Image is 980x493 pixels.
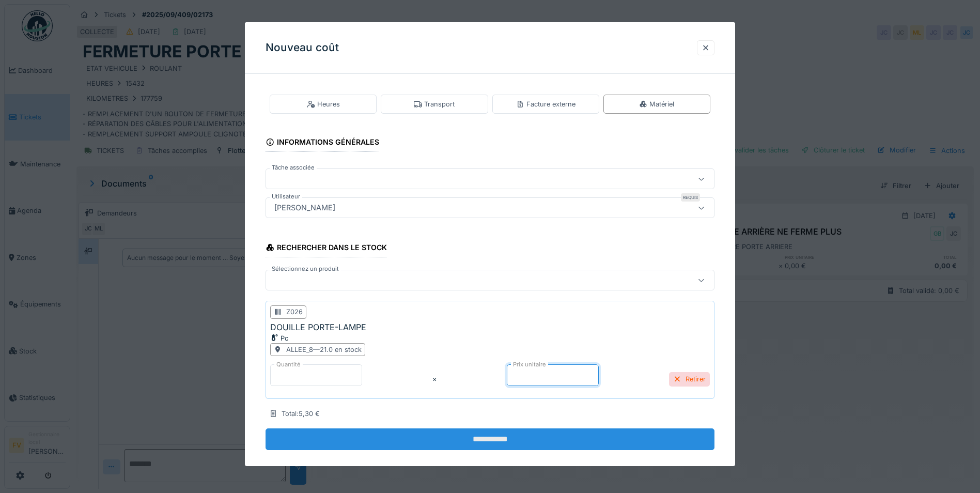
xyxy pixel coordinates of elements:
label: Sélectionnez un produit [270,265,341,273]
div: [PERSON_NAME] [270,202,339,213]
label: Tâche associée [270,163,317,172]
div: Facture externe [516,99,575,109]
div: Heures [307,99,340,109]
label: Utilisateur [270,192,302,201]
div: Total : 5,30 € [282,409,320,419]
div: Retirer [669,372,710,386]
label: Quantité [274,360,303,369]
div: Rechercher dans le stock [266,240,387,257]
div: Pc [270,333,662,343]
div: Requis [681,193,700,202]
div: × [432,374,437,384]
h3: Nouveau coût [266,41,339,54]
div: ALLEE_8 — 21.0 en stock [286,345,362,355]
div: Matériel [639,99,674,109]
label: Prix unitaire [511,360,548,369]
div: Z026 [286,307,303,317]
div: Informations générales [266,134,379,152]
div: Transport [414,99,455,109]
div: DOUILLE PORTE-LAMPE [270,321,366,333]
